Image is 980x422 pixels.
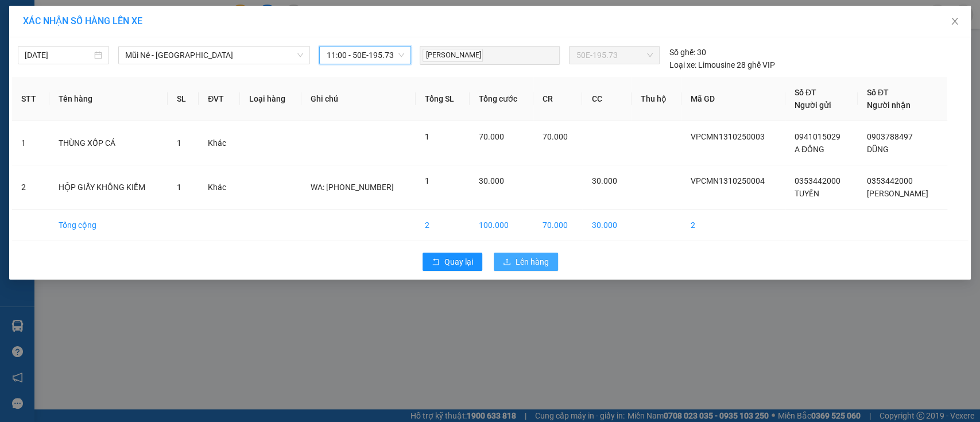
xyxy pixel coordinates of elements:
span: 30.000 [479,176,504,185]
span: upload [503,258,511,267]
span: TUYỀN [795,189,819,198]
div: 30 [669,46,706,59]
span: 70.000 [543,132,568,141]
span: down [297,52,304,59]
span: Người nhận [867,100,911,110]
span: Gửi: [10,11,28,23]
span: Số ĐT [795,88,816,97]
span: [PERSON_NAME] [867,189,928,198]
div: 0353442000 [10,51,126,67]
span: DŨNG [867,145,889,154]
span: 50E-195.73 [576,47,653,64]
td: Khác [199,165,240,210]
span: A ĐỒNG [795,145,824,154]
div: VP [PERSON_NAME] [134,10,227,37]
th: Tổng SL [416,77,469,121]
td: HỘP GIẤY KHÔNG KIỂM [49,165,168,210]
span: close [950,17,959,26]
span: Quay lại [444,255,473,268]
span: 0353442000 [795,176,840,185]
div: Limousine 28 ghế VIP [669,59,774,71]
button: rollbackQuay lại [423,253,482,271]
span: Loại xe: [669,59,696,71]
th: Ghi chú [301,77,416,121]
th: Mã GD [681,77,785,121]
td: 1 [12,121,49,165]
span: 1 [177,138,181,148]
span: [PERSON_NAME] [423,49,483,62]
button: uploadLên hàng [494,253,558,271]
span: 0941015029 [795,132,840,141]
td: Khác [199,121,240,165]
span: Người gửi [795,100,831,110]
span: 1 [425,176,429,185]
td: THÙNG XỐP CÁ [49,121,168,165]
span: Số ĐT [867,88,889,97]
div: 0353442000 [134,51,227,67]
span: Nhận: [134,11,162,23]
th: STT [12,77,49,121]
span: XÁC NHẬN SỐ HÀNG LÊN XE [23,16,142,26]
div: 30.000 [133,74,228,90]
td: 2 [416,210,469,241]
td: 2 [12,165,49,210]
div: [PERSON_NAME] [134,37,227,51]
td: Tổng cộng [49,210,168,241]
th: CR [533,77,583,121]
span: 1 [425,132,429,141]
th: Tên hàng [49,77,168,121]
th: SL [168,77,199,121]
span: Lên hàng [516,255,549,268]
span: 0903788497 [867,132,913,141]
span: 0353442000 [867,176,913,185]
td: 70.000 [533,210,583,241]
span: 11:00 - 50E-195.73 [326,47,404,64]
th: CC [582,77,632,121]
span: WA: [PHONE_NUMBER] [311,183,394,192]
span: Mũi Né - Sài Gòn [125,47,303,64]
span: 1 [177,183,181,192]
span: 70.000 [479,132,504,141]
td: 100.000 [470,210,533,241]
td: 30.000 [582,210,632,241]
span: 30.000 [591,176,617,185]
th: Thu hộ [632,77,681,121]
span: Số ghế: [669,46,695,59]
td: 2 [681,210,785,241]
span: CC : [133,77,149,89]
span: VPCMN1310250004 [691,176,765,185]
input: 13/10/2025 [25,49,92,61]
div: VP [GEOGRAPHIC_DATA] [10,10,126,37]
th: Loại hàng [240,77,301,121]
th: ĐVT [199,77,240,121]
span: rollback [432,258,440,267]
th: Tổng cước [470,77,533,121]
div: TUYỀN [10,37,126,51]
span: VPCMN1310250003 [691,132,765,141]
button: Close [939,6,971,38]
